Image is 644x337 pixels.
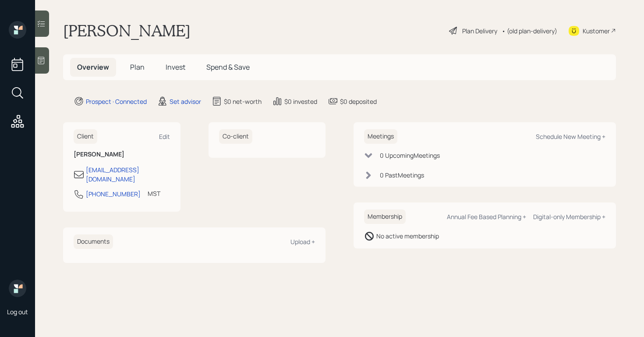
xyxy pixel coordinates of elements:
h6: [PERSON_NAME] [74,151,170,158]
h6: Meetings [364,129,397,144]
div: Edit [159,132,170,141]
div: $0 net-worth [224,97,262,106]
span: Plan [130,62,145,72]
div: $0 deposited [340,97,377,106]
img: retirable_logo.png [9,280,26,297]
h6: Client [74,129,97,144]
div: Set advisor [170,97,201,106]
div: Plan Delivery [462,26,497,35]
div: No active membership [376,231,439,241]
span: Overview [77,62,109,72]
div: Annual Fee Based Planning + [447,213,526,221]
h1: [PERSON_NAME] [63,21,191,40]
div: [PHONE_NUMBER] [86,189,141,199]
div: Kustomer [583,26,610,35]
span: Spend & Save [206,62,250,72]
h6: Membership [364,209,406,224]
div: Upload + [290,238,315,246]
div: $0 invested [284,97,317,106]
div: Schedule New Meeting + [536,132,605,141]
div: 0 Past Meeting s [380,170,424,180]
div: [EMAIL_ADDRESS][DOMAIN_NAME] [86,165,170,184]
h6: Documents [74,234,113,249]
div: MST [148,189,160,198]
h6: Co-client [219,129,252,144]
div: Digital-only Membership + [533,213,605,221]
div: 0 Upcoming Meeting s [380,151,440,160]
span: Invest [166,62,185,72]
div: Prospect · Connected [86,97,147,106]
div: Log out [7,308,28,316]
div: • (old plan-delivery) [502,26,557,35]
